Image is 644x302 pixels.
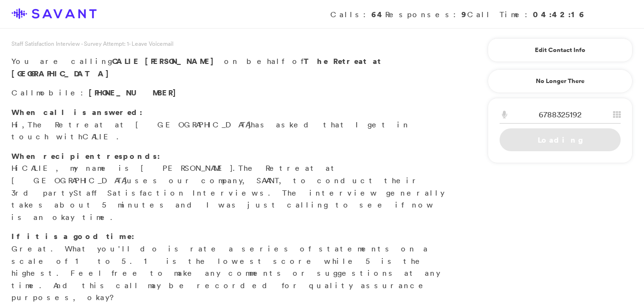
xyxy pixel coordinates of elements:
[145,56,219,66] span: [PERSON_NAME]
[11,231,134,241] strong: If it is a good time:
[36,88,81,97] span: mobile
[82,132,116,141] span: CALIE
[11,163,338,185] span: The Retreat at [GEOGRAPHIC_DATA]
[500,128,621,151] a: Loading
[533,9,585,20] strong: 04:42:16
[11,40,174,48] span: Staff Satisfaction Interview - Survey Attempt: 1 - Leave Voicemail
[89,87,181,98] span: [PHONE_NUMBER]
[11,87,451,99] p: Call :
[73,188,260,198] span: Staff Satisfaction Interview
[11,150,451,224] p: Hi , my name is [PERSON_NAME]. uses our company, SAVANT, to conduct their 3rd party s. The interv...
[11,107,143,117] strong: When call is answered:
[11,56,382,79] strong: The Retreat at [GEOGRAPHIC_DATA]
[22,163,56,173] span: CALIE
[488,69,633,93] a: No Longer There
[11,106,451,143] p: Hi, has asked that I get in touch with .
[28,120,251,129] span: The Retreat at [GEOGRAPHIC_DATA]
[11,55,451,80] p: You are calling on behalf of
[112,56,140,66] span: CALIE
[371,9,385,20] strong: 64
[461,9,467,20] strong: 9
[11,151,160,161] strong: When recipient responds:
[500,42,621,58] a: Edit Contact Info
